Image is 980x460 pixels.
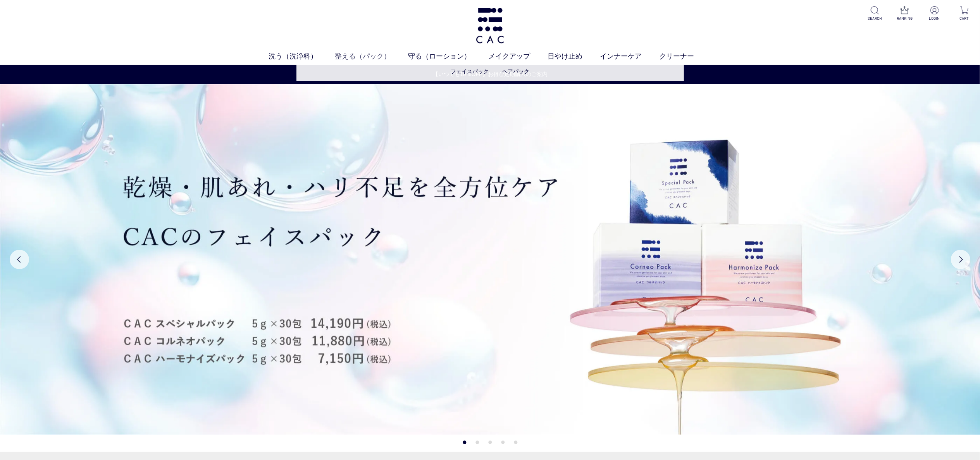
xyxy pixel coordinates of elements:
[514,441,517,444] button: 5 of 5
[548,51,600,62] a: 日やけ止め
[0,70,980,78] a: 【いつでも10％OFF】お得な定期購入のご案内
[501,441,505,444] button: 4 of 5
[269,51,335,62] a: 洗う（洗浄料）
[955,16,974,21] p: CART
[895,6,914,21] a: RANKING
[925,6,944,21] a: LOGIN
[408,51,488,62] a: 守る（ローション）
[600,51,659,62] a: インナーケア
[895,16,914,21] p: RANKING
[488,51,548,62] a: メイクアップ
[488,441,492,444] button: 3 of 5
[865,6,884,21] a: SEARCH
[335,51,408,62] a: 整える（パック）
[955,6,974,21] a: CART
[474,8,506,43] img: logo
[463,441,466,444] button: 1 of 5
[659,51,711,62] a: クリーナー
[451,68,489,74] a: フェイスパック
[925,16,944,21] p: LOGIN
[502,68,529,74] a: ヘアパック
[865,16,884,21] p: SEARCH
[475,441,479,444] button: 2 of 5
[951,250,970,269] button: Next
[10,250,29,269] button: Previous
